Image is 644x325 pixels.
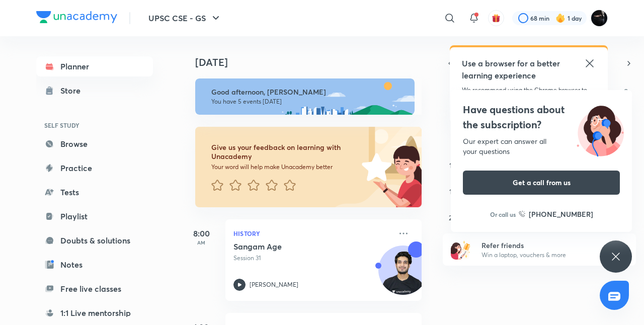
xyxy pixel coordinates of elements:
[463,136,620,156] div: Our expert can answer all your questions
[462,57,562,82] h5: Use a browser for a better learning experience
[492,14,501,23] img: avatar
[488,10,504,26] button: avatar
[481,240,605,251] h6: Refer friends
[449,213,456,222] abbr: October 26, 2025
[211,163,358,171] p: Your word will help make Unacademy better
[490,210,516,219] p: Or call us
[36,230,153,251] a: Doubts & solutions
[233,241,359,252] h5: Sangam Age
[445,157,461,173] button: October 12, 2025
[445,209,461,225] button: October 26, 2025
[451,239,471,260] img: referral
[211,98,406,106] p: You have 5 events [DATE]
[36,117,153,134] h6: SELF STUDY
[36,80,153,101] a: Store
[36,11,117,23] img: Company Logo
[555,13,566,23] img: streak
[195,78,415,115] img: afternoon
[36,56,153,76] a: Planner
[211,143,358,161] h6: Give us your feedback on learning with Unacademy
[181,239,221,246] p: AM
[233,227,391,239] p: History
[60,85,87,97] div: Store
[142,8,228,28] button: UPSC CSE - GS
[233,254,391,263] p: Session 31
[211,88,406,97] h6: Good afternoon, [PERSON_NAME]
[449,187,456,196] abbr: October 19, 2025
[445,183,461,199] button: October 19, 2025
[379,251,427,299] img: Avatar
[624,87,628,96] abbr: Saturday
[569,102,632,156] img: ttu_illustration_new.svg
[181,227,221,239] h5: 8:00
[36,206,153,226] a: Playlist
[463,102,620,132] h4: Have questions about the subscription?
[36,158,153,178] a: Practice
[591,10,608,27] img: Shabnam Shah
[481,251,605,260] p: Win a laptop, vouchers & more
[529,209,593,219] h6: [PHONE_NUMBER]
[463,171,620,195] button: Get a call from us
[36,303,153,323] a: 1:1 Live mentorship
[328,127,422,207] img: feedback_image
[36,134,153,154] a: Browse
[36,182,153,202] a: Tests
[462,86,596,113] p: We recommend using the Chrome browser to ensure you get the most up-to-date learning experience w...
[36,279,153,299] a: Free live classes
[195,56,432,68] h4: [DATE]
[519,209,593,219] a: [PHONE_NUMBER]
[449,160,456,170] abbr: October 12, 2025
[36,11,117,26] a: Company Logo
[36,255,153,275] a: Notes
[445,131,461,147] button: October 5, 2025
[250,280,298,289] p: [PERSON_NAME]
